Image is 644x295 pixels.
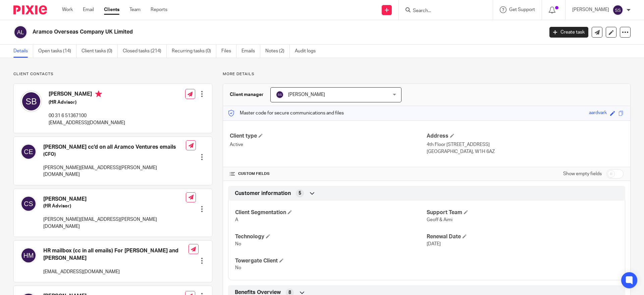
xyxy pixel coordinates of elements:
[563,170,602,177] label: Show empty fields
[13,71,212,77] p: Client contacts
[38,45,76,58] a: Open tasks (14)
[612,5,623,15] img: svg%3E
[509,7,535,12] span: Get Support
[427,242,441,246] span: [DATE]
[295,45,321,58] a: Audit logs
[241,45,260,58] a: Emails
[427,209,618,216] h4: Support Team
[288,92,325,97] span: [PERSON_NAME]
[13,45,33,58] a: Details
[49,99,125,106] h5: (HR Advisor)
[104,6,119,13] a: Clients
[235,257,427,264] h4: Towergate Client
[62,6,73,13] a: Work
[427,141,624,148] p: 4th Floor [STREET_ADDRESS]
[20,91,42,112] img: svg%3E
[43,203,186,209] h5: (HR Advisor)
[82,45,118,58] a: Client tasks (0)
[412,8,473,14] input: Search
[228,110,344,116] p: Master code for secure communications and files
[43,144,186,151] h4: [PERSON_NAME] cc'd on all Aramco Ventures emails
[20,247,37,263] img: svg%3E
[235,217,238,222] span: A
[95,91,102,97] i: Primary
[230,133,427,140] h4: Client type
[13,5,47,14] img: Pixie
[43,164,186,178] p: [PERSON_NAME][EMAIL_ADDRESS][PERSON_NAME][DOMAIN_NAME]
[20,144,37,160] img: svg%3E
[13,25,28,39] img: svg%3E
[276,91,284,99] img: svg%3E
[299,190,301,197] span: 5
[20,196,37,212] img: svg%3E
[49,119,125,126] p: [EMAIL_ADDRESS][DOMAIN_NAME]
[123,45,167,58] a: Closed tasks (214)
[83,6,94,13] a: Email
[221,45,236,58] a: Files
[223,71,631,77] p: More details
[235,233,427,240] h4: Technology
[549,27,588,38] a: Create task
[427,148,624,155] p: [GEOGRAPHIC_DATA], W1H 6AZ
[172,45,216,58] a: Recurring tasks (0)
[43,196,186,203] h4: [PERSON_NAME]
[49,91,125,99] h4: [PERSON_NAME]
[572,6,609,13] p: [PERSON_NAME]
[230,141,427,148] p: Active
[235,209,427,216] h4: Client Segmentation
[235,265,241,270] span: No
[43,151,186,158] h5: (CFO)
[427,233,618,240] h4: Renewal Date
[589,109,607,117] div: aardvark
[43,268,189,275] p: [EMAIL_ADDRESS][DOMAIN_NAME]
[49,112,125,119] p: 00 31 6 51367100
[151,6,167,13] a: Reports
[43,247,189,262] h4: HR mailbox (cc in all emails) For [PERSON_NAME] and [PERSON_NAME]
[235,190,291,197] span: Customer information
[230,171,427,177] h4: CUSTOM FIELDS
[43,216,186,230] p: [PERSON_NAME][EMAIL_ADDRESS][PERSON_NAME][DOMAIN_NAME]
[230,91,264,98] h3: Client manager
[235,242,241,246] span: No
[427,217,452,222] span: Geoff & Aimi
[265,45,290,58] a: Notes (2)
[427,133,624,140] h4: Address
[33,29,438,36] h2: Aramco Overseas Company UK Limited
[129,6,141,13] a: Team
